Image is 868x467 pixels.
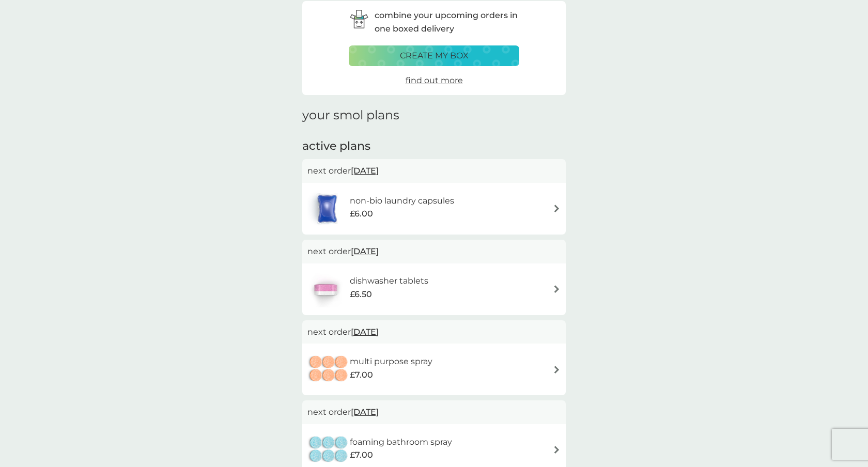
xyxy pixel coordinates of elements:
span: £7.00 [350,368,373,382]
img: dishwasher tablets [307,271,344,307]
p: combine your upcoming orders in one boxed delivery [375,9,519,35]
h2: active plans [302,138,566,154]
p: next order [307,245,561,258]
span: [DATE] [351,241,379,261]
img: arrow right [553,205,561,212]
span: [DATE] [351,161,379,181]
span: £6.50 [350,288,372,301]
img: non-bio laundry capsules [307,191,347,227]
span: £7.00 [350,448,373,462]
h6: foaming bathroom spray [350,435,452,449]
p: next order [307,325,561,339]
span: [DATE] [351,322,379,342]
img: arrow right [553,285,561,293]
p: next order [307,406,561,419]
h6: multi purpose spray [350,355,432,368]
img: arrow right [553,446,561,454]
h6: dishwasher tablets [350,274,428,288]
span: [DATE] [351,402,379,422]
img: multi purpose spray [307,351,350,387]
span: find out more [406,75,463,85]
p: next order [307,164,561,178]
button: create my box [349,45,519,66]
p: create my box [400,49,469,63]
h6: non-bio laundry capsules [350,194,454,208]
a: find out more [406,74,463,87]
span: £6.00 [350,207,373,221]
h1: your smol plans [302,108,566,123]
img: arrow right [553,366,561,373]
